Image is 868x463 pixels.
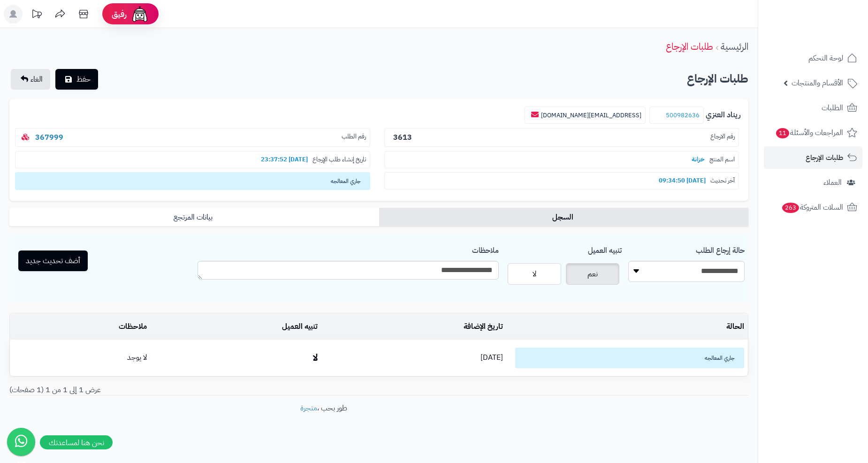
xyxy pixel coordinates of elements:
span: رقم الطلب [342,132,366,143]
span: لا [533,268,536,280]
span: 263 [782,203,799,213]
span: المراجعات والأسئلة [775,126,843,139]
span: العملاء [823,176,842,189]
span: نعم [587,268,598,280]
a: [EMAIL_ADDRESS][DOMAIN_NAME] [541,111,641,120]
h2: طلبات الإرجاع [687,69,748,89]
span: حفظ [76,74,91,85]
span: جاري المعالجه [15,172,370,190]
b: خزانة [687,155,709,164]
button: حفظ [55,69,98,90]
b: لا [313,350,318,364]
a: 367999 [35,132,63,143]
label: تنبيه العميل [588,241,622,256]
td: لا يوجد [10,340,151,376]
a: السجل [379,208,749,227]
td: ملاحظات [10,314,151,340]
td: تنبيه العميل [151,314,321,340]
button: أضف تحديث جديد [18,250,88,271]
span: رفيق [112,8,127,20]
span: رقم الارجاع [710,132,735,143]
td: الحالة [507,314,748,340]
label: ملاحظات [472,241,499,256]
span: الغاء [30,74,43,85]
img: ai-face.png [130,5,149,23]
label: حالة إرجاع الطلب [696,241,745,256]
img: logo-2.png [804,22,859,41]
span: طلبات الإرجاع [806,151,843,164]
span: آخر تحديث [710,176,735,185]
a: تحديثات المنصة [25,5,48,26]
td: [DATE] [321,340,507,376]
span: جاري المعالجه [515,348,744,368]
a: طلبات الإرجاع [764,146,862,169]
a: العملاء [764,171,862,194]
b: 3613 [393,132,412,143]
td: تاريخ الإضافة [321,314,507,340]
a: لوحة التحكم [764,47,862,69]
span: الأقسام والمنتجات [792,76,843,90]
a: طلبات الإرجاع [666,39,713,53]
span: السلات المتروكة [781,201,843,214]
span: تاريخ إنشاء طلب الإرجاع [312,155,366,164]
span: اسم المنتج [709,155,735,164]
b: [DATE] 23:37:52 [256,155,312,164]
a: الغاء [11,69,50,90]
a: السلات المتروكة263 [764,196,862,219]
b: [DATE] 09:34:50 [654,176,710,185]
a: المراجعات والأسئلة11 [764,121,862,144]
div: عرض 1 إلى 1 من 1 (1 صفحات) [2,385,379,395]
a: متجرة [300,402,317,414]
a: الرئيسية [721,39,748,53]
b: ريناد العنزي [706,110,741,121]
a: الطلبات [764,97,862,119]
span: الطلبات [822,101,843,114]
span: 11 [776,128,790,139]
a: 500982636 [666,111,700,120]
span: لوحة التحكم [808,52,843,65]
a: بيانات المرتجع [9,208,379,227]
